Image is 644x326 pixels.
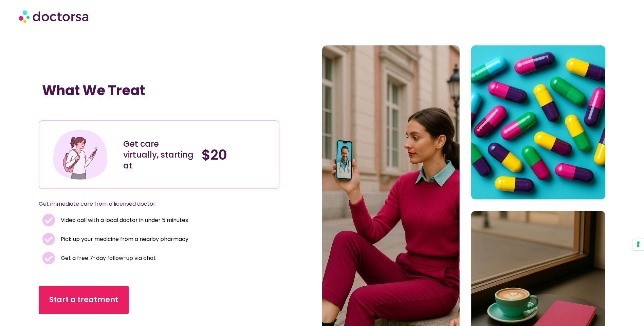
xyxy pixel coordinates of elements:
[49,294,118,305] span: Start a treatment
[59,253,156,263] span: Get a free 7-day follow-up via chat
[39,286,129,314] a: Start a treatment
[59,216,188,225] span: Video call with a local doctor in under 5 minutes
[52,126,109,183] img: Illustration depicting a young woman in a casual outfit, engaged with her smartphone. She has a p...
[39,199,263,209] p: Get immediate care from a licensed doctor.
[123,139,195,171] div: Get care virtually, starting at
[202,147,274,163] h4: $20
[42,82,276,99] h1: What We Treat
[632,239,644,250] button: Your consent preferences for tracking technologies
[42,105,144,114] iframe: Customer reviews powered by Trustpilot
[59,235,188,244] span: Pick up your medicine from a nearby pharmacy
